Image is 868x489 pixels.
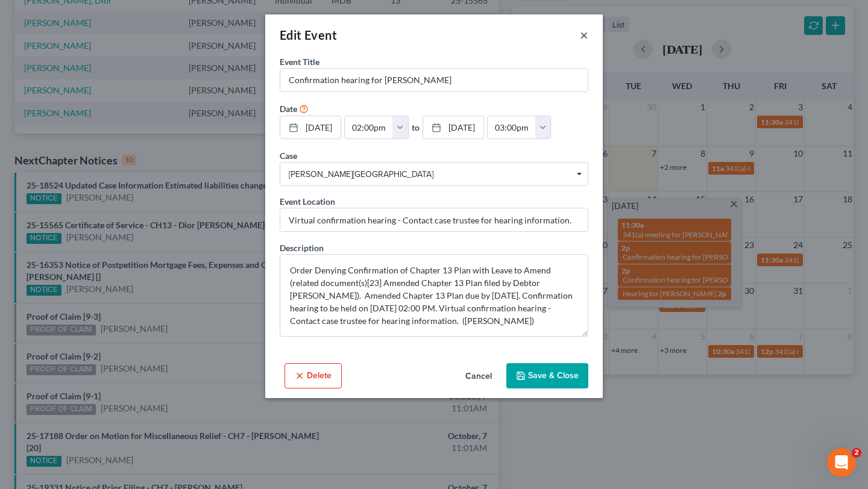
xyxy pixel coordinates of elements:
[412,121,420,134] label: to
[580,28,588,42] button: ×
[280,28,337,42] span: Edit Event
[280,69,588,92] input: Enter event name...
[289,168,579,181] span: [PERSON_NAME][GEOGRAPHIC_DATA]
[280,162,588,186] span: Select box activate
[456,364,502,388] button: Cancel
[280,57,319,67] span: Event Title
[280,195,335,208] label: Event Location
[506,363,588,388] button: Save & Close
[280,241,324,254] label: Description
[280,208,588,231] input: Enter location...
[827,448,856,477] iframe: Intercom live chat
[488,116,536,139] input: -- : --
[345,116,393,139] input: -- : --
[285,363,342,388] button: Delete
[280,149,297,162] label: Case
[280,102,297,115] label: Date
[852,448,861,458] span: 2
[423,116,483,139] a: [DATE]
[280,116,341,139] a: [DATE]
